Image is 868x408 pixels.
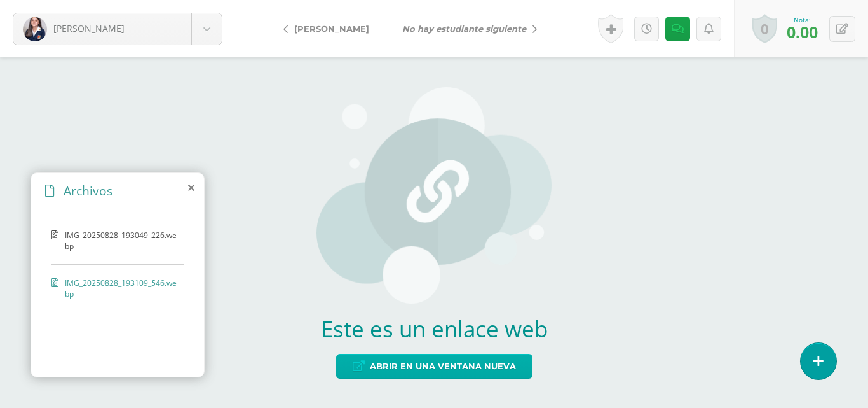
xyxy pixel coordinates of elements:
i: close [188,183,194,193]
span: IMG_20250828_193049_226.webp [65,230,177,251]
img: 059d46d9af3c34147174296460954de5.png [23,17,47,41]
span: IMG_20250828_193109_546.webp [65,278,177,299]
span: Archivos [64,182,112,199]
a: No hay estudiante siguiente [386,13,547,44]
a: [PERSON_NAME] [273,13,386,44]
span: [PERSON_NAME] [53,22,125,34]
a: 0 [752,14,777,43]
a: Abrir en una ventana nueva [336,354,532,379]
span: 0.00 [787,21,818,43]
h2: Este es un enlace web [316,314,552,344]
i: No hay estudiante siguiente [402,24,526,34]
span: Abrir en una ventana nueva [370,355,516,378]
a: [PERSON_NAME] [13,13,222,45]
div: Nota: [787,15,818,24]
img: url-placeholder.png [316,87,552,304]
span: [PERSON_NAME] [294,24,369,34]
